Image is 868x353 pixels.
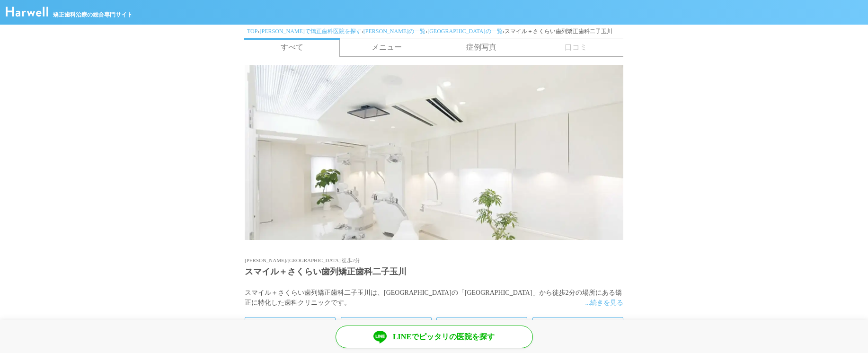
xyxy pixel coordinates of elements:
div: [PERSON_NAME]/[GEOGRAPHIC_DATA] 徒歩2分 [245,255,623,265]
a: [PERSON_NAME]で矯正歯科医院を探す [259,28,361,35]
a: [PERSON_NAME]の一覧 [363,28,425,35]
a: [GEOGRAPHIC_DATA]の一覧 [427,28,502,35]
a: ハーウェル [6,10,48,18]
span: 口コミ [529,38,623,56]
span: ...続きを見る [585,298,624,308]
img: feature-clear-aligner-on-large-ecdec711.png [245,317,336,353]
img: feature-labial-braces-on-large-de38ea8d.png [341,317,432,353]
a: すべて [244,38,340,57]
a: LINEでピッタリの医院を探す [336,326,533,348]
a: TOP [247,28,257,35]
img: feature-pediatric-on-large-8aa5299e.png [532,317,623,353]
img: スマイル＋さくらい歯列矯正歯科二子玉川イメージ写真 [245,65,623,240]
a: メニュー [339,38,434,56]
span: スマイル＋さくらい歯列矯正歯科二子玉川 [505,28,612,35]
div: › › › › [245,25,623,38]
img: feature-lingual-braces-on-large-c8e481d2.png [436,317,527,353]
h1: スマイル＋さくらい歯列矯正歯科二子玉川 [245,265,623,278]
img: ハーウェル [6,7,48,17]
span: 矯正歯科治療の総合専門サイト [53,10,133,19]
a: 症例写真 [434,38,529,56]
p: スマイル＋さくらい歯列矯正歯科二子玉川は、[GEOGRAPHIC_DATA]の「[GEOGRAPHIC_DATA]」から徒歩2分の場所にある矯正に特化した歯科クリニックです。 [245,288,623,308]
